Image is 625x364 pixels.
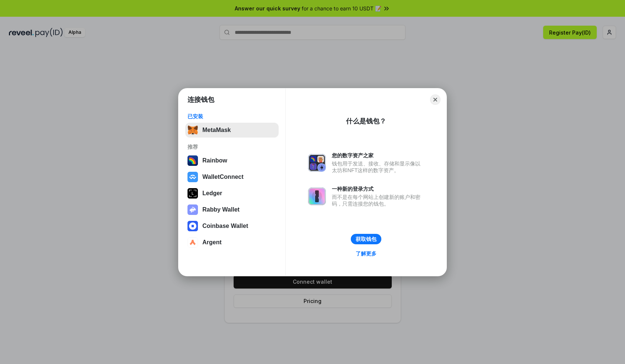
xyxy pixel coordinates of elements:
[308,187,326,205] img: svg+xml,%3Csvg%20xmlns%3D%22http%3A%2F%2Fwww.w3.org%2F2000%2Fsvg%22%20fill%3D%22none%22%20viewBox...
[351,249,381,258] a: 了解更多
[332,194,424,207] div: 而不是在每个网站上创建新的账户和密码，只需连接您的钱包。
[202,127,231,133] div: MetaMask
[202,174,244,180] div: WalletConnect
[187,221,198,231] img: svg+xml,%3Csvg%20width%3D%2228%22%20height%3D%2228%22%20viewBox%3D%220%200%2028%2028%22%20fill%3D...
[202,223,248,229] div: Coinbase Wallet
[332,160,424,174] div: 钱包用于发送、接收、存储和显示像以太坊和NFT这样的数字资产。
[185,219,279,233] button: Coinbase Wallet
[187,95,214,104] h1: 连接钱包
[308,154,326,172] img: svg+xml,%3Csvg%20xmlns%3D%22http%3A%2F%2Fwww.w3.org%2F2000%2Fsvg%22%20fill%3D%22none%22%20viewBox...
[185,186,279,201] button: Ledger
[356,236,376,242] div: 获取钱包
[430,94,440,105] button: Close
[202,206,240,213] div: Rabby Wallet
[332,186,424,192] div: 一种新的登录方式
[356,250,376,257] div: 了解更多
[187,172,198,182] img: svg+xml,%3Csvg%20width%3D%2228%22%20height%3D%2228%22%20viewBox%3D%220%200%2028%2028%22%20fill%3D...
[187,188,198,199] img: svg+xml,%3Csvg%20xmlns%3D%22http%3A%2F%2Fwww.w3.org%2F2000%2Fsvg%22%20width%3D%2228%22%20height%3...
[346,117,386,126] div: 什么是钱包？
[187,155,198,166] img: svg+xml,%3Csvg%20width%3D%22120%22%20height%3D%22120%22%20viewBox%3D%220%200%20120%20120%22%20fil...
[187,204,198,215] img: svg+xml,%3Csvg%20xmlns%3D%22http%3A%2F%2Fwww.w3.org%2F2000%2Fsvg%22%20fill%3D%22none%22%20viewBox...
[202,157,227,164] div: Rainbow
[202,239,222,246] div: Argent
[351,234,381,244] button: 获取钱包
[187,113,276,120] div: 已安装
[185,202,279,217] button: Rabby Wallet
[185,170,279,184] button: WalletConnect
[202,190,222,197] div: Ledger
[187,125,198,135] img: svg+xml,%3Csvg%20fill%3D%22none%22%20height%3D%2233%22%20viewBox%3D%220%200%2035%2033%22%20width%...
[185,153,279,168] button: Rainbow
[185,123,279,138] button: MetaMask
[187,144,276,150] div: 推荐
[185,235,279,250] button: Argent
[332,152,424,159] div: 您的数字资产之家
[187,237,198,248] img: svg+xml,%3Csvg%20width%3D%2228%22%20height%3D%2228%22%20viewBox%3D%220%200%2028%2028%22%20fill%3D...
